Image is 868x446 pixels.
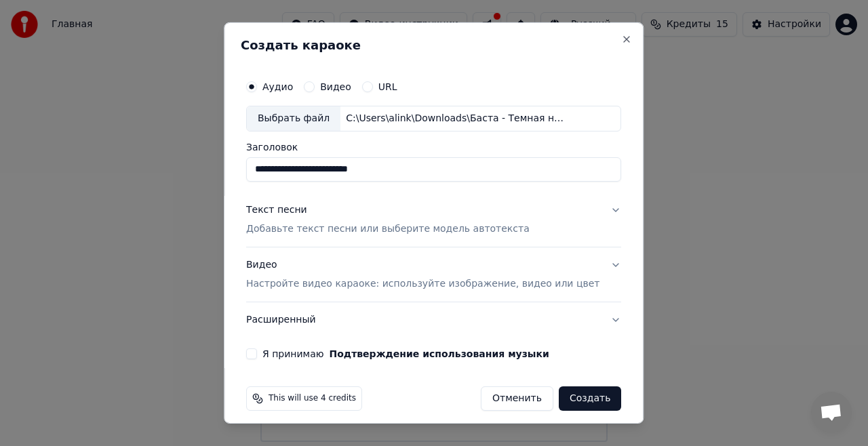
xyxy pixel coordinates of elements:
[340,112,571,125] div: C:\Users\alink\Downloads\Баста - Темная ночь (minus).mp3
[246,302,621,338] button: Расширенный
[246,258,599,291] div: Видео
[320,82,351,92] label: Видео
[269,393,356,404] span: This will use 4 credits
[262,82,293,92] label: Аудио
[559,386,621,411] button: Создать
[481,386,553,411] button: Отменить
[241,39,627,52] h2: Создать караоке
[246,277,599,291] p: Настройте видео караоке: используйте изображение, видео или цвет
[246,247,621,302] button: ВидеоНастройте видео караоке: используйте изображение, видео или цвет
[330,349,549,359] button: Я принимаю
[246,203,307,217] div: Текст песни
[262,349,549,359] label: Я принимаю
[378,82,397,92] label: URL
[246,192,621,247] button: Текст песниДобавьте текст песни или выберите модель автотекста
[246,222,530,236] p: Добавьте текст песни или выберите модель автотекста
[247,106,340,131] div: Выбрать файл
[246,142,621,152] label: Заголовок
